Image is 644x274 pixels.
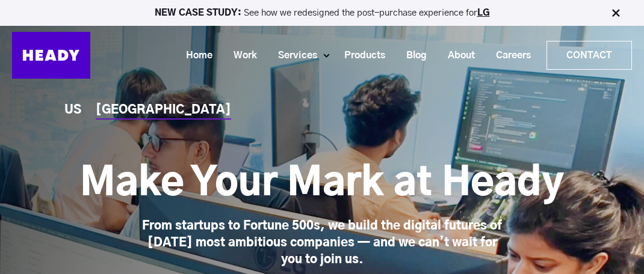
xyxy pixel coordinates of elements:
div: From startups to Fortune 500s, we build the digital futures of [DATE] most ambitious companies — ... [135,218,509,268]
h1: Make Your Mark at Heady [80,160,564,208]
a: Blog [391,44,433,67]
a: US [64,104,81,117]
a: Careers [481,44,537,67]
img: Heady_Logo_Web-01 (1) [12,32,90,79]
a: Contact [547,41,631,69]
a: About [433,44,481,67]
div: Navigation Menu [102,41,632,70]
img: Close Bar [610,7,622,19]
strong: NEW CASE STUDY: [155,8,244,17]
a: LG [477,8,490,17]
a: Work [218,44,263,67]
a: Products [329,44,391,67]
a: Services [263,44,323,67]
a: [GEOGRAPHIC_DATA] [96,104,231,117]
a: Home [171,44,218,67]
p: See how we redesigned the post-purchase experience for [5,8,639,17]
